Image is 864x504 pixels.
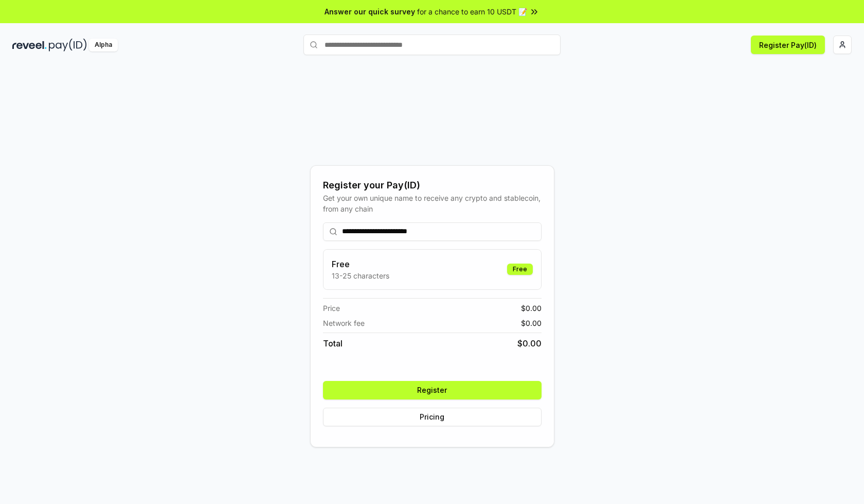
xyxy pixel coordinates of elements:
span: $ 0.00 [517,337,542,350]
p: 13-25 characters [332,270,389,281]
span: for a chance to earn 10 USDT 📝 [417,6,527,17]
button: Register Pay(ID) [751,36,825,54]
img: reveel_dark [12,39,47,51]
span: $ 0.00 [521,303,542,314]
span: Total [323,337,343,350]
button: Register [323,381,542,399]
span: $ 0.00 [521,318,542,328]
span: Price [323,303,340,314]
div: Alpha [89,39,118,51]
img: pay_id [49,39,87,51]
h3: Free [332,258,389,270]
button: Pricing [323,408,542,426]
div: Free [507,264,533,275]
span: Network fee [323,318,365,328]
div: Register your Pay(ID) [323,178,542,193]
span: Answer our quick survey [325,6,415,17]
div: Get your own unique name to receive any crypto and stablecoin, from any chain [323,193,542,214]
